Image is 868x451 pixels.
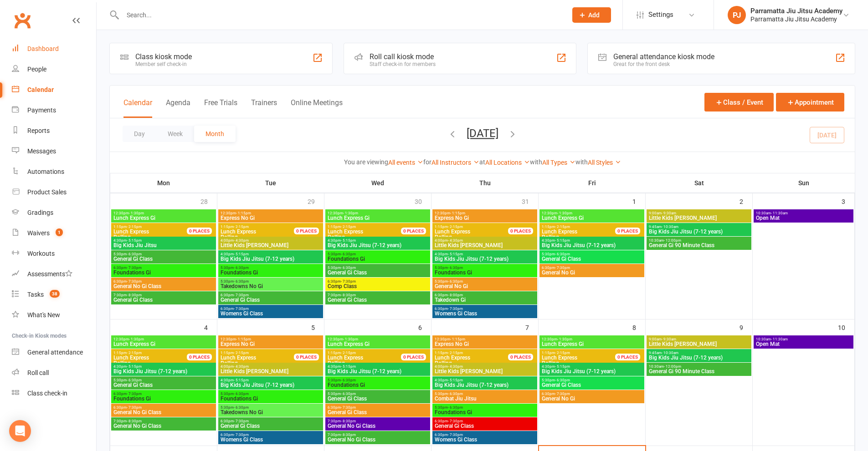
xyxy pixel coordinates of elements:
[613,52,714,61] div: General attendance kiosk mode
[221,355,256,361] span: Lunch Express
[127,351,142,355] span: - 2:15pm
[110,173,217,193] th: Mon
[327,284,428,289] span: Comp Class
[123,98,152,118] button: Calendar
[113,341,214,347] span: Lunch Express Gi
[12,243,96,264] a: Workouts
[217,173,324,193] th: Tue
[557,211,572,215] span: - 1:30pm
[327,351,412,355] span: 1:15pm
[344,158,388,166] strong: You are viewing
[648,365,750,369] span: 10:30am
[327,369,428,374] span: Big Kids Jiu Jitsu (7-12 years)
[485,159,530,166] a: All Locations
[113,229,198,240] span: Rolling
[434,252,535,256] span: 4:30pm
[27,106,56,114] div: Payments
[648,351,750,355] span: 9:45am
[434,337,535,341] span: 12:30pm
[557,337,572,341] span: - 1:30pm
[613,61,714,67] div: Great for the front desk
[327,225,412,229] span: 1:15pm
[12,342,96,363] a: General attendance kiosk mode
[541,351,626,355] span: 1:15pm
[341,293,356,297] span: - 8:30pm
[434,215,535,221] span: Express No Gi
[120,9,560,21] input: Search...
[220,341,321,347] span: Express No Gi
[294,228,319,234] div: 0 PLACES
[418,319,431,334] div: 6
[327,256,428,262] span: Foundations Gi
[541,266,642,270] span: 6:30pm
[448,293,463,297] span: - 8:00pm
[234,293,249,297] span: - 7:30pm
[664,238,681,243] span: - 12:00pm
[632,193,645,208] div: 1
[129,337,144,341] span: - 1:30pm
[341,266,356,270] span: - 6:30pm
[541,252,642,256] span: 5:30pm
[27,147,56,155] div: Messages
[220,351,305,355] span: 1:15pm
[27,45,59,52] div: Dashboard
[234,225,249,229] span: - 2:15pm
[12,39,96,59] a: Dashboard
[220,337,321,341] span: 12:30pm
[648,341,750,347] span: Little Kids [PERSON_NAME]
[434,270,535,275] span: Foundations Gi
[220,256,321,262] span: Big Kids Jiu Jitsu (7-12 years)
[328,355,363,361] span: Lunch Express
[434,225,519,229] span: 1:15pm
[113,382,214,388] span: General Gi Class
[434,369,535,374] span: Little Kids [PERSON_NAME]
[434,378,535,382] span: 4:30pm
[434,256,535,262] span: Big Kids Jiu Jitsu (7-12 years)
[220,243,321,248] span: Little Kids [PERSON_NAME]
[555,378,570,382] span: - 6:30pm
[434,355,519,366] span: Rolling
[450,211,465,215] span: - 1:15pm
[27,127,50,134] div: Reports
[127,293,142,297] span: - 8:30pm
[27,349,83,356] div: General attendance
[541,337,642,341] span: 12:30pm
[508,354,533,360] div: 0 PLACES
[127,252,142,256] span: - 6:30pm
[341,279,356,284] span: - 7:30pm
[327,365,428,369] span: 4:30pm
[251,98,277,118] button: Trainers
[327,211,428,215] span: 12:30pm
[113,378,214,382] span: 5:30pm
[662,337,676,341] span: - 9:30am
[434,307,535,311] span: 6:30pm
[221,228,256,235] span: Lunch Express
[113,228,149,235] span: Lunch Express
[508,228,533,234] div: 0 PLACES
[113,365,214,369] span: 4:30pm
[328,228,363,235] span: Lunch Express
[555,351,570,355] span: - 2:15pm
[341,365,356,369] span: - 5:15pm
[448,252,463,256] span: - 5:15pm
[662,211,676,215] span: - 9:30am
[541,229,626,240] span: Rolling
[234,252,249,256] span: - 5:15pm
[327,229,412,240] span: Rolling
[12,100,96,121] a: Payments
[291,98,343,118] button: Online Meetings
[234,365,249,369] span: - 4:30pm
[127,365,142,369] span: - 5:15pm
[56,228,63,236] span: 1
[555,266,570,270] span: - 7:30pm
[435,355,470,361] span: Lunch Express
[220,307,321,311] span: 6:30pm
[187,354,212,360] div: 0 PLACES
[220,252,321,256] span: 4:30pm
[434,365,535,369] span: 4:00pm
[220,270,321,275] span: Foundations Gi
[555,365,570,369] span: - 5:15pm
[220,311,321,316] span: Womens Gi Class
[341,351,356,355] span: - 2:15pm
[555,225,570,229] span: - 2:15pm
